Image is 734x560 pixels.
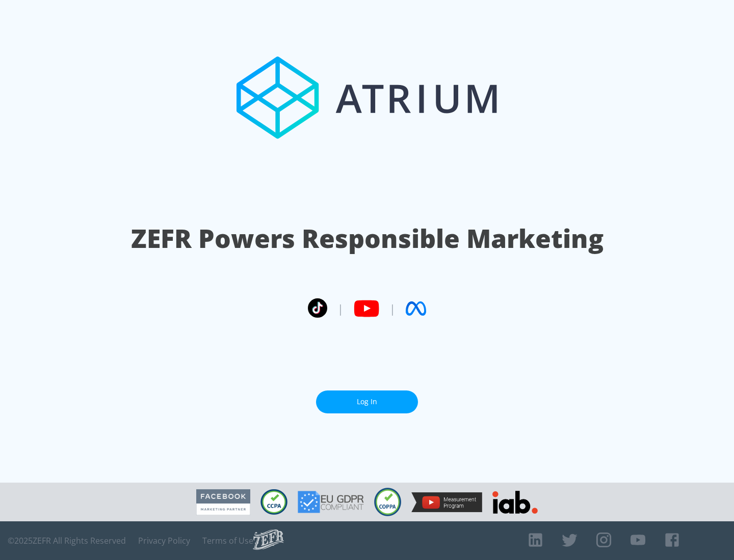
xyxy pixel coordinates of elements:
img: CCPA Compliant [260,489,287,515]
img: COPPA Compliant [374,488,401,516]
img: YouTube Measurement Program [411,492,482,512]
img: IAB [492,491,538,514]
img: GDPR Compliant [298,491,364,513]
img: Facebook Marketing Partner [196,489,250,515]
span: | [337,301,344,316]
h1: ZEFR Powers Responsible Marketing [131,221,604,256]
span: | [389,301,396,316]
a: Terms of Use [202,536,253,546]
span: © 2025 ZEFR All Rights Reserved [8,536,126,546]
a: Log In [316,390,418,413]
a: Privacy Policy [138,536,190,546]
